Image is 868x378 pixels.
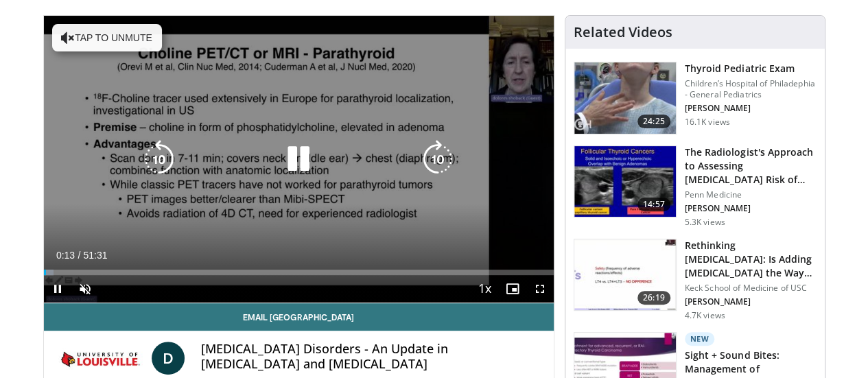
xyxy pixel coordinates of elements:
p: 4.7K views [685,310,725,321]
p: [PERSON_NAME] [685,203,817,214]
p: New [685,332,715,346]
span: 26:19 [637,291,670,305]
p: Children’s Hospital of Philadephia - General Pediatrics [685,78,817,100]
span: 0:13 [56,250,75,261]
span: 51:31 [83,250,107,261]
button: Playback Rate [471,275,499,303]
a: 14:57 The Radiologist's Approach to Assessing [MEDICAL_DATA] Risk of Thyroid Nodul… Penn Medicine... [574,145,817,228]
p: 16.1K views [685,117,730,128]
span: 24:25 [637,115,670,128]
p: 5.3K views [685,217,725,228]
button: Tap to unmute [52,24,162,51]
h3: Rethinking [MEDICAL_DATA]: Is Adding [MEDICAL_DATA] the Way to Be? [685,239,817,280]
img: University of Louisville [55,342,146,375]
button: Unmute [71,275,99,303]
a: 24:25 Thyroid Pediatric Exam Children’s Hospital of Philadephia - General Pediatrics [PERSON_NAME... [574,62,817,134]
p: [PERSON_NAME] [685,103,817,114]
h3: The Radiologist's Approach to Assessing [MEDICAL_DATA] Risk of Thyroid Nodul… [685,145,817,187]
p: [PERSON_NAME] [685,296,817,307]
a: D [152,342,185,375]
p: Keck School of Medicine of USC [685,283,817,294]
div: Progress Bar [44,270,554,275]
h4: Related Videos [574,24,672,40]
span: / [78,250,81,261]
img: 83a0fbab-8392-4dd6-b490-aa2edb68eb86.150x105_q85_crop-smart_upscale.jpg [574,239,676,311]
a: 26:19 Rethinking [MEDICAL_DATA]: Is Adding [MEDICAL_DATA] the Way to Be? Keck School of Medicine ... [574,239,817,321]
img: 576742cb-950f-47b1-b49b-8023242b3cfa.150x105_q85_crop-smart_upscale.jpg [574,62,676,134]
h4: [MEDICAL_DATA] Disorders - An Update in [MEDICAL_DATA] and [MEDICAL_DATA] [201,342,543,371]
h3: Thyroid Pediatric Exam [685,62,817,75]
button: Fullscreen [526,275,554,303]
video-js: Video Player [44,16,554,303]
img: 64bf5cfb-7b6d-429f-8d89-8118f524719e.150x105_q85_crop-smart_upscale.jpg [574,146,676,217]
button: Enable picture-in-picture mode [499,275,526,303]
p: Penn Medicine [685,189,817,200]
button: Pause [44,275,71,303]
span: 14:57 [637,198,670,211]
a: Email [GEOGRAPHIC_DATA] [44,303,554,331]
